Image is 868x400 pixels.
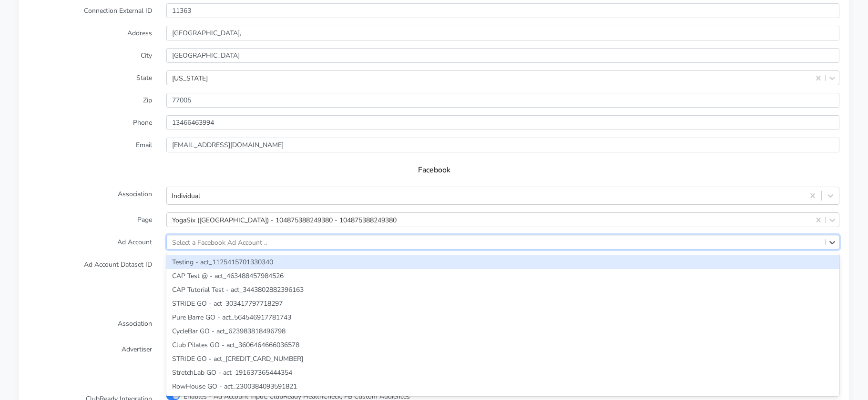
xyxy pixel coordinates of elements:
[166,324,839,338] div: CycleBar GO - act_623983818496798
[166,352,839,366] div: STRIDE GO - act_[CREDIT_CARD_NUMBER]
[21,48,159,63] label: City
[172,215,397,225] div: YogaSix ([GEOGRAPHIC_DATA]) - 104875388249380 - 104875388249380
[21,187,159,205] label: Association
[21,93,159,108] label: Zip
[166,366,839,380] div: StretchLab GO - act_191637365444354
[166,283,839,297] div: CAP Tutorial Test - act_3443802882396163
[166,255,839,269] div: Testing - act_1125415701330340
[21,235,159,250] label: Ad Account
[21,316,159,334] label: Association
[166,380,839,393] div: RowHouse GO - act_2300384093591821
[166,3,839,18] input: Enter the external ID ..
[166,310,839,324] div: Pure Barre GO - act_564546917781743
[38,370,830,379] h5: Settings
[21,3,159,18] label: Connection External ID
[172,237,267,247] div: Select a Facebook Ad Account ..
[166,26,839,40] input: Enter Address ..
[21,115,159,130] label: Phone
[21,257,159,282] label: Ad Account Dataset ID
[166,115,839,130] input: Enter phone ...
[166,269,839,283] div: CAP Test @ - act_463488457984526
[21,26,159,40] label: Address
[38,295,830,304] h5: TikTok
[172,191,200,201] div: Individual
[166,297,839,310] div: STRIDE GO - act_303417797718297
[21,212,159,227] label: Page
[172,73,208,83] div: [US_STATE]
[38,166,830,175] h5: Facebook
[166,138,839,152] input: Enter Email ...
[166,338,839,352] div: Club Pilates GO - act_3606464666036578
[21,138,159,152] label: Email
[166,48,839,63] input: Enter the City ..
[21,70,159,85] label: State
[21,342,159,357] label: Advertiser
[166,93,839,108] input: Enter Zip ..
